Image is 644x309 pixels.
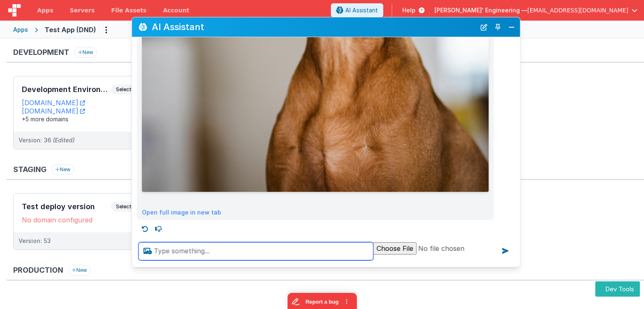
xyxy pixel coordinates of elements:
div: +5 more domains [22,115,137,123]
span: Apps [37,6,53,14]
a: [DOMAIN_NAME] [22,99,85,107]
h3: Staging [13,165,47,174]
button: Toggle Pin [492,21,504,33]
button: New [68,265,91,276]
button: Options [99,23,113,36]
span: (Edited) [53,137,75,144]
span: [EMAIL_ADDRESS][DOMAIN_NAME] [527,6,628,14]
button: New Chat [478,21,490,33]
button: Dev Tools [595,281,640,297]
div: Version: 36 [19,136,75,144]
button: Close [506,21,517,33]
span: Servers [70,6,94,14]
h3: Production [13,266,63,274]
button: AI Assistant [331,3,383,17]
h3: Test deploy version [22,203,111,211]
span: File Assets [111,6,147,14]
span: Select [111,202,137,212]
a: Open full image in new tab [142,208,221,217]
div: Version: 53 [19,237,51,245]
h3: Development [13,48,69,57]
button: New [74,47,97,58]
button: [PERSON_NAME]' Engineering — [EMAIL_ADDRESS][DOMAIN_NAME] [434,6,637,14]
div: Test App (DND) [45,25,96,35]
h2: AI Assistant [152,22,476,32]
div: No domain configured [22,216,137,224]
span: AI Assistant [345,6,378,14]
div: Apps [13,26,28,34]
span: Select [111,85,137,94]
button: New [52,164,74,175]
h3: Development Environment [22,85,111,94]
span: Help [402,6,415,14]
span: [PERSON_NAME]' Engineering — [434,6,527,14]
a: [DOMAIN_NAME] [22,107,85,115]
